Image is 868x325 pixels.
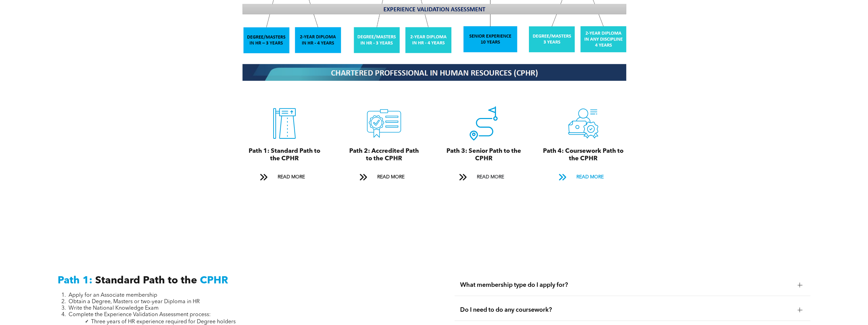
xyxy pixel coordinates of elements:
span: READ MORE [574,171,606,183]
span: Path 3: Senior Path to the CPHR [446,148,521,162]
span: Complete the Experience Validation Assessment process: [69,312,211,317]
a: READ MORE [255,171,314,183]
span: READ MORE [275,171,307,183]
span: Path 1: Standard Path to the CPHR [249,148,320,162]
a: READ MORE [554,171,613,183]
span: READ MORE [474,171,506,183]
span: Obtain a Degree, Masters or two-year Diploma in HR [69,299,200,305]
span: READ MORE [375,171,407,183]
span: Apply for an Associate membership [69,293,157,298]
span: CPHR [200,276,228,286]
span: Three years of HR experience required for Degree holders [91,319,236,325]
span: Path 1: [58,276,92,286]
span: Write the National Knowledge Exam [69,306,159,311]
span: Path 4: Coursework Path to the CPHR [543,148,623,162]
a: READ MORE [454,171,513,183]
a: READ MORE [355,171,413,183]
span: Path 2: Accredited Path to the CPHR [349,148,419,162]
span: Standard Path to the [95,276,197,286]
span: Do I need to do any coursework? [460,306,792,314]
span: What membership type do I apply for? [460,281,792,289]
